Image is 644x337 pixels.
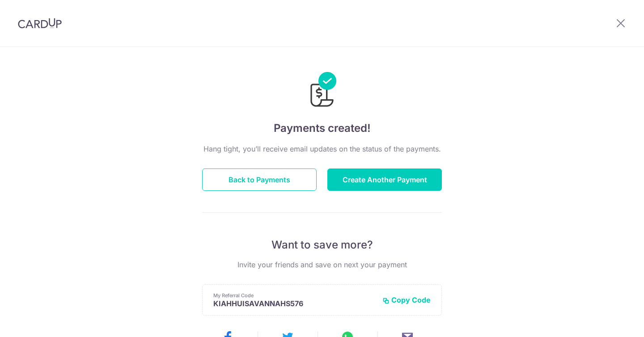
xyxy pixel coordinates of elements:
p: Hang tight, you’ll receive email updates on the status of the payments. [202,143,442,154]
button: Copy Code [382,295,431,304]
p: Invite your friends and save on next your payment [202,259,442,270]
img: Payments [308,72,336,110]
p: My Referral Code [213,292,375,299]
p: KIAHHUISAVANNAHS576 [213,299,375,308]
button: Back to Payments [202,168,317,191]
p: Want to save more? [202,238,442,252]
h4: Payments created! [202,120,442,136]
img: CardUp [18,18,62,29]
button: Create Another Payment [327,168,442,191]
